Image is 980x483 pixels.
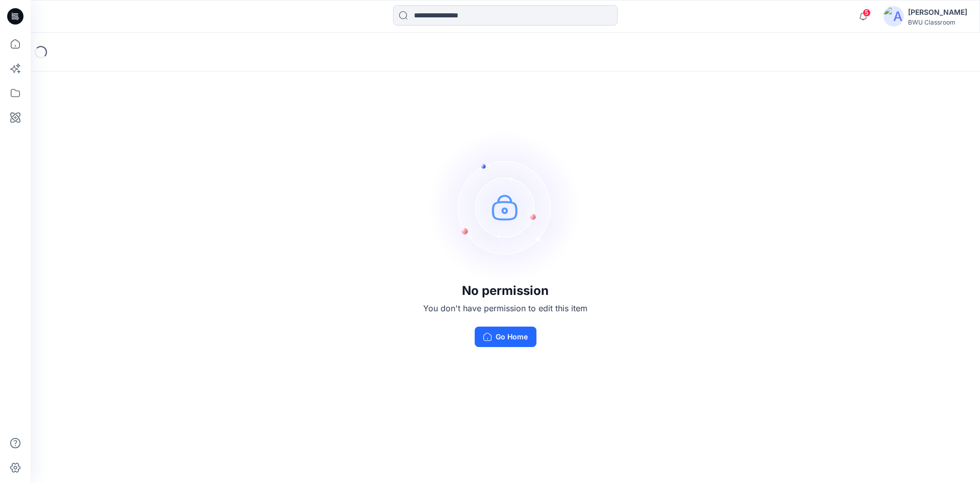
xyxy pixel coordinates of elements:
[863,9,871,17] span: 5
[429,130,582,284] img: no-perm.svg
[908,18,967,26] div: BWU Classroom
[884,6,904,27] img: avatar
[908,6,967,18] div: [PERSON_NAME]
[475,327,536,347] button: Go Home
[423,284,587,298] h3: No permission
[423,302,587,314] p: You don't have permission to edit this item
